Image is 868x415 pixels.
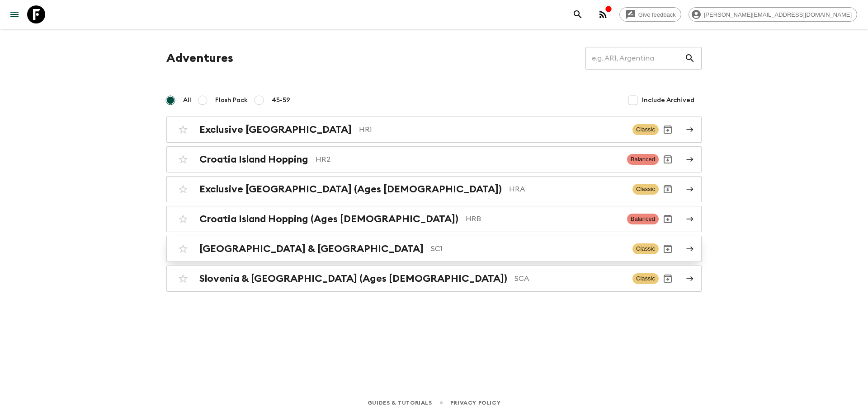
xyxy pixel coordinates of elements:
a: Slovenia & [GEOGRAPHIC_DATA] (Ages [DEMOGRAPHIC_DATA])SCAClassicArchive [166,266,702,292]
input: e.g. AR1, Argentina [585,46,684,71]
span: Balanced [627,154,659,165]
a: Privacy Policy [450,398,500,408]
a: Exclusive [GEOGRAPHIC_DATA] (Ages [DEMOGRAPHIC_DATA])HRAClassicArchive [166,176,702,202]
span: Give feedback [633,11,681,18]
button: search adventures [569,5,587,23]
button: menu [5,5,24,23]
h2: Exclusive [GEOGRAPHIC_DATA] [199,124,352,135]
p: HRB [466,214,620,224]
span: Classic [632,243,659,254]
h2: Slovenia & [GEOGRAPHIC_DATA] (Ages [DEMOGRAPHIC_DATA]) [199,273,507,284]
h2: Croatia Island Hopping (Ages [DEMOGRAPHIC_DATA]) [199,213,458,225]
button: Archive [659,270,677,288]
p: HR2 [316,154,620,165]
a: Guides & Tutorials [368,398,432,408]
h2: [GEOGRAPHIC_DATA] & [GEOGRAPHIC_DATA] [199,243,424,255]
a: Croatia Island Hopping (Ages [DEMOGRAPHIC_DATA])HRBBalancedArchive [166,206,702,232]
a: Give feedback [619,7,681,22]
h1: Adventures [166,49,233,67]
button: Archive [659,150,677,168]
span: [PERSON_NAME][EMAIL_ADDRESS][DOMAIN_NAME] [699,11,857,18]
p: SCA [514,273,625,284]
p: HR1 [359,124,625,135]
h2: Exclusive [GEOGRAPHIC_DATA] (Ages [DEMOGRAPHIC_DATA]) [199,183,502,195]
span: Classic [632,273,659,284]
a: Croatia Island HoppingHR2BalancedArchive [166,146,702,173]
span: Classic [632,184,659,195]
button: Archive [659,180,677,198]
span: All [183,96,191,105]
button: Archive [659,210,677,228]
span: Include Archived [642,96,694,105]
div: [PERSON_NAME][EMAIL_ADDRESS][DOMAIN_NAME] [689,7,857,22]
span: Flash Pack [215,96,248,105]
p: SC1 [431,243,625,254]
a: [GEOGRAPHIC_DATA] & [GEOGRAPHIC_DATA]SC1ClassicArchive [166,236,702,262]
span: 45-59 [272,96,290,105]
span: Balanced [627,214,659,224]
h2: Croatia Island Hopping [199,154,308,165]
p: HRA [509,184,625,195]
button: Archive [659,121,677,139]
span: Classic [632,124,659,135]
button: Archive [659,240,677,258]
a: Exclusive [GEOGRAPHIC_DATA]HR1ClassicArchive [166,117,702,143]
